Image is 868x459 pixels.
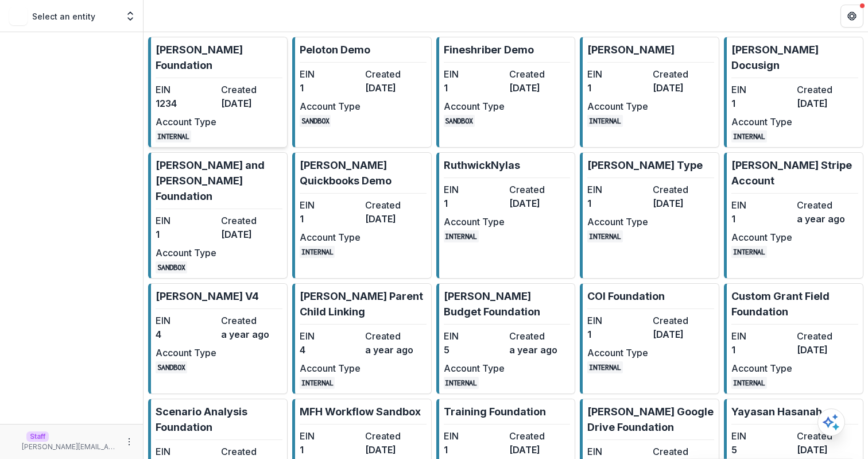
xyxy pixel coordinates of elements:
[580,37,719,148] a: [PERSON_NAME]EIN1Created[DATE]Account TypeINTERNAL
[32,10,95,22] p: Select an entity
[300,404,421,419] p: MFH Workflow Sandbox
[444,361,505,375] dt: Account Type
[724,283,863,394] a: Custom Grant Field FoundationEIN1Created[DATE]Account TypeINTERNAL
[444,377,479,389] code: INTERNAL
[300,99,361,113] dt: Account Type
[156,227,216,241] dd: 1
[580,283,719,394] a: COI FoundationEIN1Created[DATE]Account TypeINTERNAL
[300,443,361,457] dd: 1
[156,404,282,435] p: Scenario Analysis Foundation
[156,83,216,97] dt: EIN
[731,288,858,319] p: Custom Grant Field Foundation
[300,157,427,188] p: [PERSON_NAME] Quickbooks Demo
[587,67,648,81] dt: EIN
[587,196,648,210] dd: 1
[300,377,335,389] code: INTERNAL
[156,361,187,373] code: SANDBOX
[292,283,432,394] a: [PERSON_NAME] Parent Child LinkingEIN4Createda year agoAccount TypeINTERNAL
[444,157,520,173] p: RuthwickNylas
[653,81,714,95] dd: [DATE]
[587,115,623,127] code: INTERNAL
[444,429,505,443] dt: EIN
[156,327,216,341] dd: 4
[156,445,216,458] dt: EIN
[797,198,858,212] dt: Created
[509,81,570,95] dd: [DATE]
[444,215,505,229] dt: Account Type
[300,230,361,244] dt: Account Type
[221,227,282,241] dd: [DATE]
[300,361,361,375] dt: Account Type
[444,115,475,127] code: SANDBOX
[509,67,570,81] dt: Created
[653,67,714,81] dt: Created
[148,283,288,394] a: [PERSON_NAME] V4EIN4Createda year agoAccount TypeSANDBOX
[653,445,714,458] dt: Created
[444,329,505,343] dt: EIN
[797,343,858,357] dd: [DATE]
[156,42,282,73] p: [PERSON_NAME] Foundation
[840,5,863,28] button: Get Help
[221,327,282,341] dd: a year ago
[797,97,858,110] dd: [DATE]
[509,343,570,357] dd: a year ago
[156,346,216,360] dt: Account Type
[300,42,370,57] p: Peloton Demo
[300,343,361,357] dd: 4
[587,230,623,242] code: INTERNAL
[436,283,576,394] a: [PERSON_NAME] Budget FoundationEIN5Createda year agoAccount TypeINTERNAL
[444,343,505,357] dd: 5
[731,97,792,110] dd: 1
[300,198,361,212] dt: EIN
[587,346,648,360] dt: Account Type
[300,81,361,95] dd: 1
[587,327,648,341] dd: 1
[653,183,714,196] dt: Created
[653,314,714,327] dt: Created
[731,83,792,97] dt: EIN
[365,198,426,212] dt: Created
[444,230,479,242] code: INTERNAL
[444,443,505,457] dd: 1
[587,404,714,435] p: [PERSON_NAME] Google Drive Foundation
[292,152,432,279] a: [PERSON_NAME] Quickbooks DemoEIN1Created[DATE]Account TypeINTERNAL
[292,37,432,148] a: Peloton DemoEIN1Created[DATE]Account TypeSANDBOX
[587,81,648,95] dd: 1
[797,83,858,97] dt: Created
[731,230,792,244] dt: Account Type
[300,288,427,319] p: [PERSON_NAME] Parent Child Linking
[221,314,282,327] dt: Created
[444,404,546,419] p: Training Foundation
[587,445,648,458] dt: EIN
[509,329,570,343] dt: Created
[587,42,675,57] p: [PERSON_NAME]
[444,196,505,210] dd: 1
[587,215,648,229] dt: Account Type
[587,314,648,327] dt: EIN
[509,183,570,196] dt: Created
[156,130,191,142] code: INTERNAL
[580,152,719,279] a: [PERSON_NAME] TypeEIN1Created[DATE]Account TypeINTERNAL
[444,99,505,113] dt: Account Type
[156,115,216,129] dt: Account Type
[436,152,576,279] a: RuthwickNylasEIN1Created[DATE]Account TypeINTERNAL
[300,329,361,343] dt: EIN
[817,408,845,436] button: Open AI Assistant
[300,115,331,127] code: SANDBOX
[587,361,623,373] code: INTERNAL
[731,212,792,226] dd: 1
[122,5,138,28] button: Open entity switcher
[731,42,858,73] p: [PERSON_NAME] Docusign
[731,246,767,258] code: INTERNAL
[300,429,361,443] dt: EIN
[731,198,792,212] dt: EIN
[148,152,288,279] a: [PERSON_NAME] and [PERSON_NAME] FoundationEIN1Created[DATE]Account TypeSANDBOX
[300,212,361,226] dd: 1
[653,327,714,341] dd: [DATE]
[365,329,426,343] dt: Created
[509,196,570,210] dd: [DATE]
[731,429,792,443] dt: EIN
[444,183,505,196] dt: EIN
[587,183,648,196] dt: EIN
[731,329,792,343] dt: EIN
